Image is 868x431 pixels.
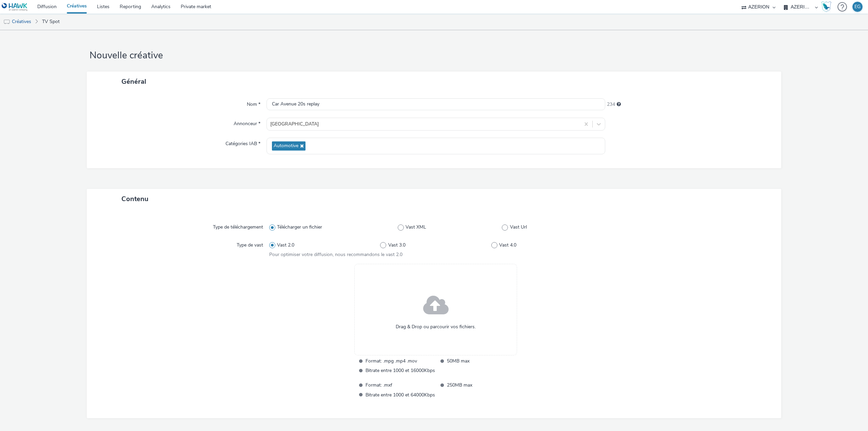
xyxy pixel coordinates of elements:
[447,381,516,389] span: 250MB max
[406,224,426,231] span: Vast XML
[366,367,435,374] span: Bitrate entre 1000 et 16000Kbps
[821,1,834,12] a: Hawk Academy
[87,49,781,62] h1: Nouvelle créative
[210,221,266,231] label: Type de téléchargement
[269,251,402,258] span: Pour optimiser votre diffusion, nous recommandons le vast 2.0
[39,14,63,30] a: TV Spot
[366,357,435,365] span: Format: .mpg .mp4 .mov
[499,242,516,249] span: Vast 4.0
[234,239,266,249] label: Type de vast
[396,324,476,330] span: Drag & Drop ou parcourir vos fichiers.
[388,242,406,249] span: Vast 3.0
[121,77,146,86] span: Général
[366,381,435,389] span: Format: .mxf
[3,19,10,25] img: tv
[244,98,263,108] label: Nom *
[277,242,294,249] span: Vast 2.0
[277,224,322,231] span: Télécharger un fichier
[223,138,263,147] label: Catégories IAB *
[2,3,28,11] img: undefined Logo
[854,2,861,12] div: EG
[510,224,527,231] span: Vast Url
[274,143,298,149] span: Automotive
[447,357,516,365] span: 50MB max
[366,391,435,399] span: Bitrate entre 1000 et 64000Kbps
[617,101,621,108] div: 255 caractères maximum
[267,98,605,110] input: Nom
[821,1,831,12] img: Hawk Academy
[607,101,615,108] span: 234
[231,118,263,127] label: Annonceur *
[121,194,149,203] span: Contenu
